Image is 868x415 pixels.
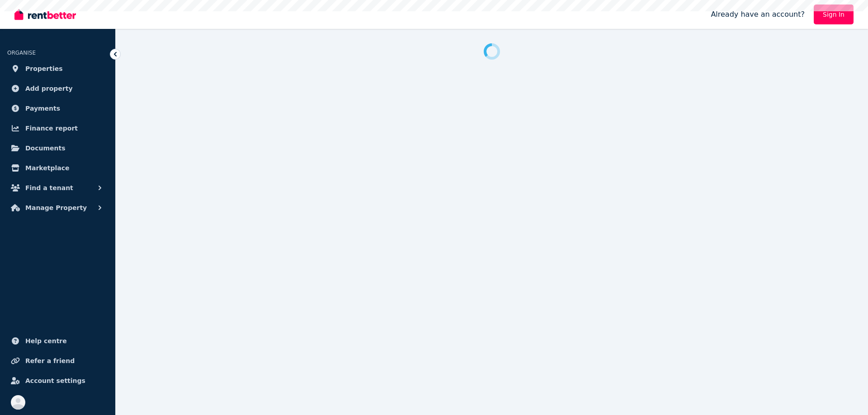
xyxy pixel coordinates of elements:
[7,60,108,78] a: Properties
[14,8,76,21] img: RentBetter
[7,79,108,98] a: Add property
[25,336,67,346] span: Help centre
[25,63,63,74] span: Properties
[7,372,108,390] a: Account settings
[25,83,73,94] span: Add property
[25,143,66,154] span: Documents
[7,332,108,350] a: Help centre
[25,182,73,193] span: Find a tenant
[25,375,85,386] span: Account settings
[25,103,60,114] span: Payments
[7,199,108,217] button: Manage Property
[711,9,805,20] span: Already have an account?
[25,163,69,173] span: Marketplace
[7,99,108,117] a: Payments
[7,159,108,177] a: Marketplace
[7,119,108,137] a: Finance report
[25,202,87,213] span: Manage Property
[7,50,36,56] span: ORGANISE
[25,355,75,366] span: Refer a friend
[814,5,854,24] a: Sign In
[7,179,108,197] button: Find a tenant
[7,139,108,157] a: Documents
[7,352,108,370] a: Refer a friend
[25,123,78,134] span: Finance report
